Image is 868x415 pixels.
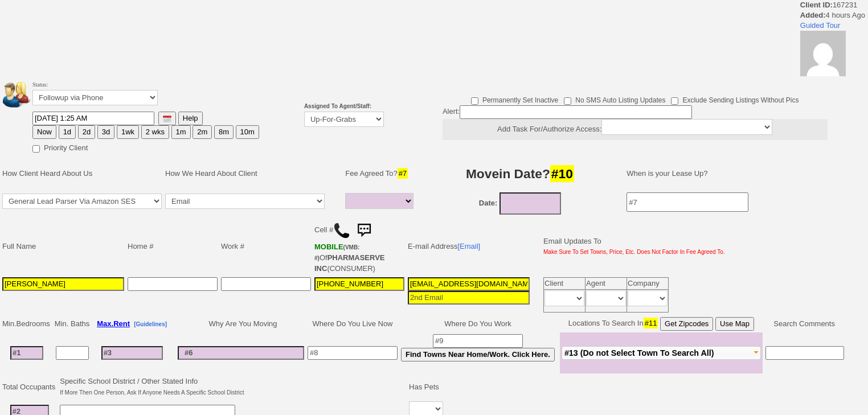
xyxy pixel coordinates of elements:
[398,168,408,179] span: #7
[3,82,37,108] img: people.png
[236,125,259,139] button: 10m
[800,11,826,19] b: Added:
[313,217,406,276] td: Cell # Of (CONSUMER)
[443,119,828,140] center: Add Task For/Authorize Access:
[134,321,167,327] b: [Guidelines]
[1,375,58,400] td: Total Occupants
[763,315,846,332] td: Search Comments
[97,319,130,328] b: Max.
[171,125,191,139] button: 1m
[32,140,88,153] label: Priority Client
[333,222,350,239] img: call.png
[60,389,244,396] font: If More Then One Person, Ask If Anyone Needs A Specific School District
[113,319,130,328] span: Rent
[214,125,234,139] button: 8m
[219,217,313,276] td: Work #
[314,253,385,273] b: PHARMASERVE INC
[800,31,846,76] img: 2ac0d88a7a385b41d371338ec26cc87c
[126,217,219,276] td: Home #
[443,105,828,140] div: Alert:
[1,315,53,332] td: Min.
[550,165,574,182] span: #10
[564,92,665,105] label: No SMS Auto Listing Updates
[562,346,761,360] button: #13 (Do not Select Town To Search All)
[615,157,846,191] td: When is your Lease Up?
[715,317,754,331] button: Use Map
[586,278,627,290] td: Agent
[471,92,558,105] label: Permanently Set Inactive
[53,315,91,332] td: Min. Baths
[32,81,158,102] font: Status:
[176,315,306,332] td: Why Are You Moving
[141,125,169,139] button: 2 wks
[627,278,669,290] td: Company
[134,319,167,328] a: [Guidelines]
[471,97,478,105] input: Permanently Set Inactive
[800,21,841,30] a: Guided Tour
[308,346,398,360] input: #8
[97,125,114,139] button: 3d
[193,125,212,139] button: 2m
[59,125,76,139] button: 1d
[627,192,748,212] input: #7
[304,103,371,109] b: Assigned To Agent/Staff:
[353,219,375,242] img: sms.png
[32,125,56,139] button: Now
[1,157,163,191] td: How Client Heard About Us
[10,346,43,360] input: #1
[101,346,163,360] input: #3
[408,277,530,291] input: 1st Email - Question #0
[314,243,343,251] font: MOBILE
[564,348,714,358] span: #13 (Do not Select Town To Search All)
[178,346,304,360] input: #6
[671,97,678,105] input: Exclude Sending Listings Without Pics
[1,217,126,276] td: Full Name
[543,249,725,255] font: Make Sure To Set Towns, Price, Etc. Does Not Factor In Fee Agreed To.
[407,375,445,400] td: Has Pets
[564,97,571,105] input: No SMS Auto Listing Updates
[117,125,139,139] button: 1wk
[343,157,419,191] td: Fee Agreed To?
[568,319,754,327] nobr: Locations To Search In
[535,217,727,276] td: Email Updates To
[78,125,95,139] button: 2d
[457,242,480,250] a: [Email]
[660,317,713,331] button: Get Zipcodes
[544,278,586,290] td: Client
[17,319,50,328] span: Bedrooms
[479,199,498,207] b: Date:
[314,243,359,262] b: T-Mobile USA, Inc.
[178,112,203,125] button: Help
[800,1,833,9] b: Client ID:
[399,315,556,332] td: Where Do You Work
[163,114,171,123] img: [calendar icon]
[401,348,555,361] button: Find Towns Near Home/Work. Click Here.
[427,163,614,184] h3: Movein Date?
[671,92,799,105] label: Exclude Sending Listings Without Pics
[644,318,658,328] span: #11
[163,157,338,191] td: How We Heard About Client
[58,375,245,400] td: Specific School District / Other Stated Info
[306,315,399,332] td: Where Do You Live Now
[433,334,523,348] input: #9
[408,291,530,305] input: 2nd Email
[32,145,40,153] input: Priority Client
[406,217,531,276] td: E-mail Address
